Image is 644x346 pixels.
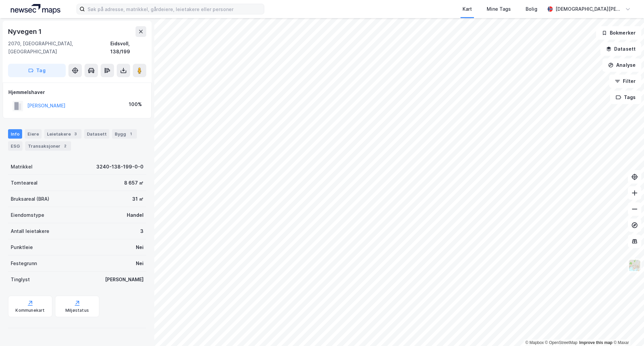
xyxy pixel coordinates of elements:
div: [DEMOGRAPHIC_DATA][PERSON_NAME] [555,5,623,13]
div: 3 [72,131,79,137]
div: 3 [140,227,144,235]
iframe: Chat Widget [610,314,644,346]
div: Miljøstatus [65,308,89,313]
a: Mapbox [525,340,544,345]
div: Datasett [84,129,109,139]
div: Nei [136,259,144,267]
a: Improve this map [579,340,612,345]
div: Tomteareal [11,179,38,187]
div: Bygg [112,129,137,139]
div: Punktleie [11,243,33,251]
div: Eiendomstype [11,211,44,219]
div: ESG [8,141,22,151]
div: Eidsvoll, 138/199 [110,40,146,56]
div: Leietakere [44,129,82,139]
div: 2070, [GEOGRAPHIC_DATA], [GEOGRAPHIC_DATA] [8,40,110,56]
div: 1 [127,131,134,137]
button: Tag [8,64,66,77]
div: Mine Tags [487,5,511,13]
div: Bruksareal (BRA) [11,195,49,203]
div: Nyvegen 1 [8,26,43,37]
div: Nei [136,243,144,251]
div: Info [8,129,22,139]
button: Bokmerker [596,26,641,40]
button: Analyse [602,58,641,72]
div: Tinglyst [11,276,30,284]
div: Bolig [526,5,537,13]
div: [PERSON_NAME] [105,276,144,284]
div: Kommunekart [15,308,45,313]
div: 31 ㎡ [132,195,144,203]
div: 2 [62,143,68,149]
div: Festegrunn [11,259,37,267]
div: 8 657 ㎡ [124,179,144,187]
img: logo.a4113a55bc3d86da70a041830d287a7e.svg [11,4,60,14]
div: 3240-138-199-0-0 [96,163,144,171]
input: Søk på adresse, matrikkel, gårdeiere, leietakere eller personer [85,4,264,14]
a: OpenStreetMap [545,340,578,345]
button: Filter [609,75,641,88]
button: Datasett [600,42,641,56]
div: Matrikkel [11,163,33,171]
div: Eiere [25,129,42,139]
div: Hjemmelshaver [8,88,146,96]
div: Transaksjoner [25,141,71,151]
div: Antall leietakere [11,227,49,235]
div: 100% [129,100,142,108]
button: Tags [610,91,641,104]
div: Kontrollprogram for chat [610,314,644,346]
div: Kart [463,5,472,13]
img: Z [628,259,641,272]
div: Handel [127,211,144,219]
